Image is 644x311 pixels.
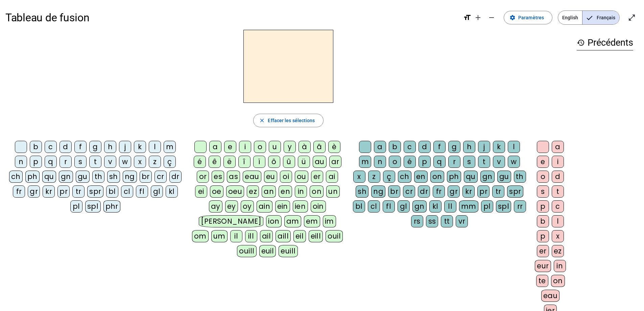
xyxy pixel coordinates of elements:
[210,185,223,198] div: oe
[284,215,301,227] div: am
[462,185,475,198] div: kr
[478,156,490,168] div: t
[552,215,564,227] div: l
[134,141,146,153] div: k
[299,141,311,153] div: à
[485,11,498,24] button: Diminuer la taille de la police
[313,156,327,168] div: au
[504,11,552,24] button: Paramètres
[295,185,307,198] div: in
[140,171,152,183] div: br
[74,141,87,153] div: f
[104,156,116,168] div: v
[276,230,291,242] div: aill
[253,114,323,127] button: Effacer les sélections
[151,185,163,198] div: gl
[433,156,446,168] div: q
[537,230,549,242] div: p
[149,141,161,153] div: l
[59,156,72,168] div: r
[554,260,566,272] div: in
[411,215,423,227] div: rs
[166,185,178,198] div: kl
[239,141,251,153] div: i
[72,185,85,198] div: tr
[359,156,371,168] div: m
[328,141,340,153] div: è
[537,215,549,227] div: b
[383,171,395,183] div: ç
[456,215,468,227] div: vr
[123,171,137,183] div: ng
[514,200,526,213] div: rr
[404,141,416,153] div: c
[164,141,176,153] div: m
[463,156,475,168] div: s
[197,171,209,183] div: or
[247,185,259,198] div: ez
[412,200,427,213] div: gn
[262,185,276,198] div: an
[9,171,23,183] div: ch
[430,171,444,183] div: on
[195,185,207,198] div: ei
[371,185,385,198] div: ng
[429,200,442,213] div: kl
[259,245,276,257] div: euil
[404,156,416,168] div: é
[625,11,639,24] button: Entrer en plein écran
[275,200,290,213] div: ein
[260,230,273,242] div: ail
[389,156,401,168] div: o
[89,141,101,153] div: g
[374,141,386,153] div: a
[536,275,548,287] div: te
[464,171,478,183] div: qu
[89,156,101,168] div: t
[42,171,56,183] div: qu
[313,141,326,153] div: â
[463,14,471,22] mat-icon: format_size
[134,156,146,168] div: x
[389,141,401,153] div: b
[326,230,343,242] div: ouil
[508,141,520,153] div: l
[582,11,619,24] span: Français
[295,171,308,183] div: ou
[497,171,511,183] div: gu
[368,200,380,213] div: cl
[269,141,281,153] div: u
[577,35,633,50] h3: Précédents
[238,156,251,168] div: î
[241,200,254,213] div: oy
[211,230,228,242] div: um
[374,156,386,168] div: n
[463,141,475,153] div: h
[119,156,131,168] div: w
[119,141,131,153] div: j
[448,156,460,168] div: r
[558,10,620,25] mat-button-toggle-group: Language selection
[459,200,478,213] div: mm
[237,245,256,257] div: ouill
[230,230,242,242] div: il
[280,171,292,183] div: oi
[474,14,482,22] mat-icon: add
[284,141,296,153] div: y
[85,200,101,213] div: spl
[268,156,280,168] div: ô
[121,185,133,198] div: cl
[577,39,585,47] mat-icon: history
[164,156,176,168] div: ç
[298,156,310,168] div: ü
[245,230,257,242] div: ill
[535,260,551,272] div: eur
[433,185,445,198] div: fr
[419,141,431,153] div: d
[15,156,27,168] div: n
[279,185,292,198] div: en
[283,156,295,168] div: û
[552,156,564,168] div: i
[264,171,277,183] div: eu
[414,171,428,183] div: en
